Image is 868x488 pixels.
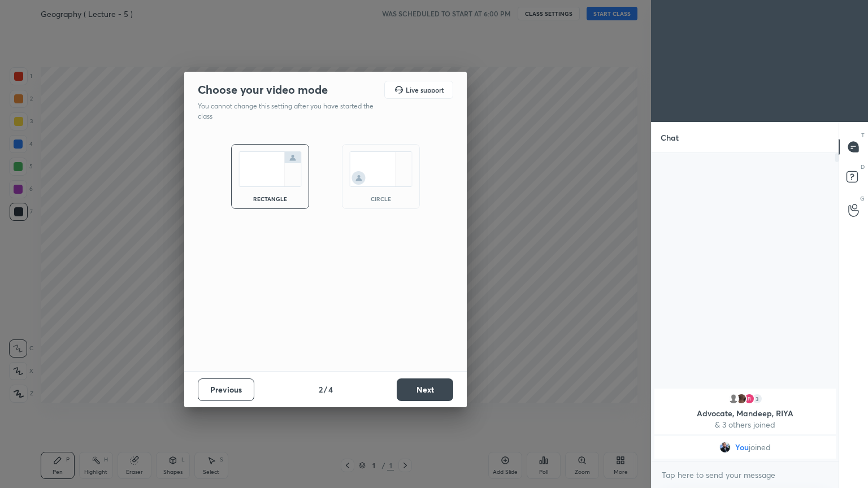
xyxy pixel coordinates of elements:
[358,196,403,202] div: circle
[198,82,328,97] h2: Choose your video mode
[652,123,688,152] p: Chat
[744,393,755,404] img: fda303ede1d14bbd82535683b39fd47e.55584805_3
[861,131,865,140] p: T
[349,151,413,187] img: circleScreenIcon.acc0effb.svg
[860,194,865,203] p: G
[328,384,333,395] h4: 4
[728,393,739,404] img: default.png
[198,101,381,121] p: You cannot change this setting after you have started the class
[319,384,323,395] h4: 2
[406,86,444,93] h5: Live support
[397,378,453,401] button: Next
[735,443,749,452] span: You
[324,384,327,395] h4: /
[661,409,829,418] p: Advocate, Mandeep, RIYA
[736,393,747,404] img: 3
[238,151,302,187] img: normalScreenIcon.ae25ed63.svg
[248,196,293,202] div: rectangle
[752,393,763,404] div: 3
[661,420,829,429] p: & 3 others joined
[749,443,771,452] span: joined
[719,442,731,453] img: cb5e8b54239f41d58777b428674fb18d.jpg
[652,386,839,461] div: grid
[861,163,865,171] p: D
[198,378,254,401] button: Previous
